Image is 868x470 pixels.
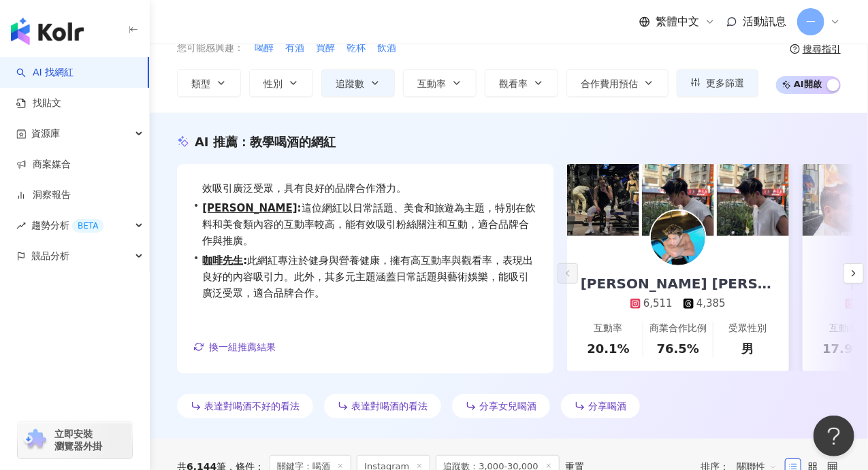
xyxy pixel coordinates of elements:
div: 男 [741,340,754,357]
span: 繁體中文 [656,14,699,29]
span: : [298,202,302,214]
button: 追蹤數 [321,69,395,97]
div: 20.1% [587,340,629,357]
span: 資源庫 [31,118,60,149]
span: rise [16,221,26,231]
span: 活動訊息 [743,15,786,28]
div: 4,385 [696,297,726,311]
button: 乾杯 [346,41,366,56]
div: • [193,252,537,301]
a: 商案媒合 [16,158,71,171]
span: 分享喝酒 [588,401,626,412]
button: 觀看率 [485,69,558,97]
span: 此網紅專注於健身與營養健康，擁有高互動率與觀看率，表現出良好的內容吸引力。此外，其多元主題涵蓋日常話題與藝術娛樂，能吸引廣泛受眾，適合品牌合作。 [202,252,537,301]
span: 競品分析 [31,241,69,271]
span: 合作費用預估 [581,78,638,89]
button: 換一組推薦結果 [193,337,276,357]
div: AI 推薦 ： [195,133,336,150]
span: 乾杯 [347,41,366,55]
img: post-image [717,164,789,236]
div: 76.5% [657,340,699,357]
span: 分享女兒喝酒 [479,401,536,412]
span: 換一組推薦結果 [209,341,276,352]
img: post-image [642,164,714,236]
span: 您可能感興趣： [177,41,244,55]
span: 性別 [263,78,283,89]
div: 6,511 [643,297,673,311]
span: 追蹤數 [336,78,364,89]
span: 喝醉 [255,41,274,55]
div: 搜尋指引 [803,44,841,54]
span: 教學喝酒的網紅 [250,135,336,149]
img: post-image [567,164,639,236]
a: 咖啡先生 [202,254,243,267]
img: chrome extension [22,429,48,451]
span: 飲酒 [377,41,396,55]
button: 類型 [177,69,241,97]
span: : [243,254,247,267]
img: KOL Avatar [651,211,705,265]
span: 互動率 [417,78,446,89]
a: 找貼文 [16,97,61,110]
button: 買醉 [315,41,336,56]
span: 表達對喝酒不好的看法 [204,401,300,412]
span: 這位網紅以日常話題、美食和旅遊為主題，特別在飲料和美食類內容的互動率較高，能有效吸引粉絲關注和互動，適合品牌合作與推廣。 [202,200,537,249]
button: 合作費用預估 [566,69,669,97]
button: 飲酒 [376,41,397,56]
button: 有酒 [285,41,305,56]
a: 洞察報告 [16,188,71,202]
button: 更多篩選 [677,69,758,97]
a: [PERSON_NAME] [202,202,297,214]
span: 立即安裝 瀏覽器外掛 [54,428,102,452]
button: 互動率 [403,69,477,97]
div: 商業合作比例 [649,322,707,335]
a: searchAI 找網紅 [16,66,74,80]
div: 17.9% [822,340,865,357]
iframe: Help Scout Beacon - Open [814,416,854,456]
span: 買醉 [316,41,335,55]
div: 互動率 [594,322,623,335]
div: 互動率 [830,322,858,335]
button: 性別 [249,69,313,97]
a: [PERSON_NAME] [PERSON_NAME]6,5114,385互動率20.1%商業合作比例76.5%受眾性別男 [567,236,789,371]
img: logo [11,18,84,45]
span: question-circle [790,44,800,54]
div: [PERSON_NAME] [PERSON_NAME] [567,274,789,293]
span: 趨勢分析 [31,210,103,241]
div: 受眾性別 [728,322,767,335]
span: 一 [806,14,816,29]
button: 喝醉 [254,41,274,56]
span: 類型 [191,78,210,89]
div: BETA [72,219,103,233]
span: 表達對喝酒的看法 [351,401,428,412]
span: 有酒 [285,41,304,55]
div: • [193,200,537,249]
a: chrome extension立即安裝 瀏覽器外掛 [18,422,132,458]
span: 觀看率 [499,78,528,89]
span: 更多篩選 [706,78,744,88]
